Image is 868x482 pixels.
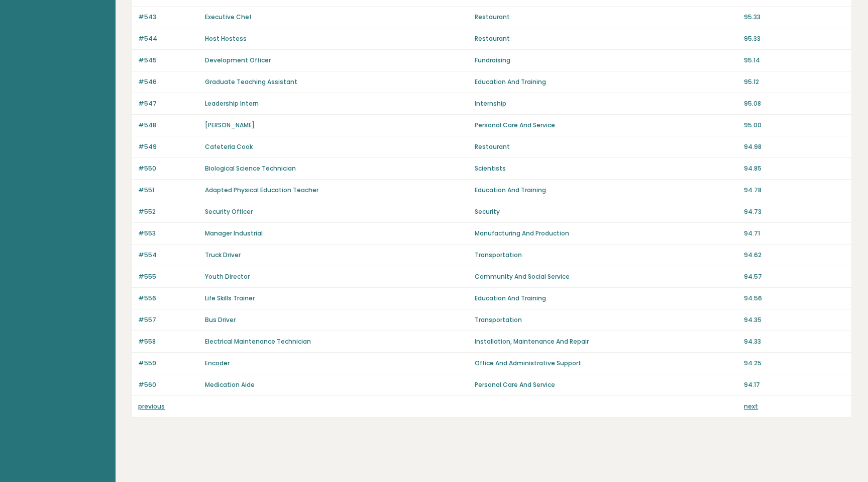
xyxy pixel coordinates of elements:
p: #549 [138,142,199,151]
p: 94.25 [744,359,845,368]
p: 94.98 [744,142,845,151]
a: Host Hostess [205,34,247,43]
a: Encoder [205,359,230,367]
p: #555 [138,272,199,281]
p: 95.08 [744,99,845,108]
p: Manufacturing And Production [475,229,738,238]
a: Executive Chef [205,13,252,21]
p: Restaurant [475,142,738,151]
p: Restaurant [475,34,738,43]
p: #551 [138,186,199,195]
p: Education And Training [475,186,738,195]
p: 94.85 [744,164,845,173]
p: #560 [138,380,199,389]
p: Education And Training [475,294,738,303]
p: 94.57 [744,272,845,281]
p: Restaurant [475,13,738,22]
a: Biological Science Technician [205,164,296,173]
p: 95.00 [744,121,845,130]
a: Youth Director [205,272,250,281]
p: Fundraising [475,56,738,65]
a: Truck Driver [205,251,241,259]
p: 94.73 [744,207,845,216]
p: 94.17 [744,380,845,389]
p: 94.62 [744,251,845,260]
a: Medication Aide [205,380,255,389]
p: Education And Training [475,77,738,87]
p: #546 [138,77,199,87]
p: #545 [138,56,199,65]
a: previous [138,402,165,411]
p: 94.56 [744,294,845,303]
p: #553 [138,229,199,238]
a: Cafeteria Cook [205,142,253,151]
a: Graduate Teaching Assistant [205,77,297,86]
a: Electrical Maintenance Technician [205,337,311,346]
p: Personal Care And Service [475,380,738,389]
a: Security Officer [205,207,253,216]
a: next [744,402,758,411]
p: Installation, Maintenance And Repair [475,337,738,346]
p: Community And Social Service [475,272,738,281]
p: Internship [475,99,738,108]
p: #543 [138,13,199,22]
p: 94.33 [744,337,845,346]
p: Personal Care And Service [475,121,738,130]
p: #554 [138,251,199,260]
p: 94.78 [744,186,845,195]
p: Transportation [475,315,738,325]
a: Adapted Physical Education Teacher [205,186,318,194]
p: 94.35 [744,315,845,325]
p: #556 [138,294,199,303]
p: #552 [138,207,199,216]
p: 95.12 [744,77,845,87]
a: Bus Driver [205,315,236,324]
p: Transportation [475,251,738,260]
p: Scientists [475,164,738,173]
p: #558 [138,337,199,346]
p: #557 [138,315,199,325]
p: Security [475,207,738,216]
a: Manager Industrial [205,229,263,237]
p: 95.33 [744,13,845,22]
a: Leadership Intern [205,99,259,108]
a: [PERSON_NAME] [205,121,255,129]
a: Life Skills Trainer [205,294,255,302]
p: 95.14 [744,56,845,65]
p: #559 [138,359,199,368]
p: 95.33 [744,34,845,43]
p: #544 [138,34,199,43]
p: #547 [138,99,199,108]
a: Development Officer [205,56,271,64]
p: #550 [138,164,199,173]
p: Office And Administrative Support [475,359,738,368]
p: #548 [138,121,199,130]
p: 94.71 [744,229,845,238]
